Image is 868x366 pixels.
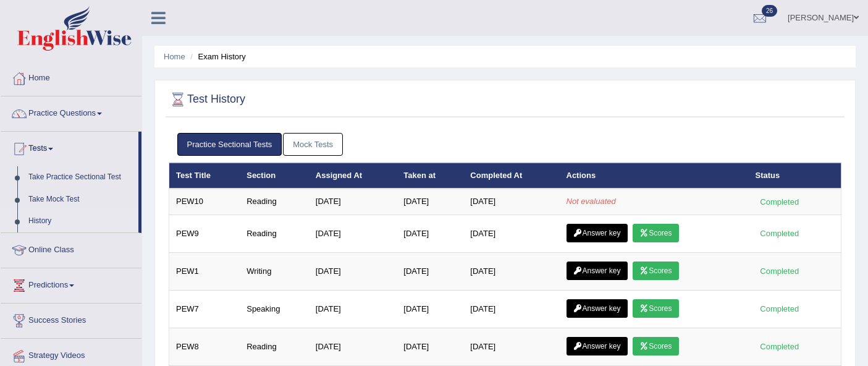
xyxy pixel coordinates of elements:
td: [DATE] [463,215,559,252]
td: Speaking [240,290,309,328]
th: Assigned At [309,163,397,189]
a: Answer key [567,299,628,318]
td: [DATE] [309,290,397,328]
a: Online Class [1,233,141,264]
a: Mock Tests [283,133,343,156]
a: Scores [633,262,678,280]
a: Take Mock Test [23,189,138,211]
td: Reading [240,215,309,252]
em: Not evaluated [567,197,616,206]
h2: Test History [169,90,245,109]
th: Section [240,163,309,189]
a: Predictions [1,268,141,299]
td: [DATE] [309,215,397,252]
div: Completed [756,227,804,240]
td: [DATE] [309,252,397,290]
td: [DATE] [463,290,559,328]
th: Taken at [397,163,463,189]
td: [DATE] [397,290,463,328]
a: Practice Sectional Tests [177,133,282,156]
th: Test Title [169,163,240,189]
td: Reading [240,328,309,365]
td: PEW10 [169,189,240,215]
a: History [23,210,138,232]
a: Success Stories [1,304,141,334]
a: Home [1,61,141,92]
td: [DATE] [463,328,559,365]
td: PEW7 [169,290,240,328]
td: [DATE] [463,252,559,290]
a: Answer key [567,224,628,242]
td: [DATE] [397,215,463,252]
th: Completed At [463,163,559,189]
td: [DATE] [397,252,463,290]
th: Actions [560,163,749,189]
a: Answer key [567,337,628,355]
td: [DATE] [463,189,559,215]
td: [DATE] [309,189,397,215]
td: PEW9 [169,215,240,252]
a: Scores [633,224,678,242]
a: Practice Questions [1,96,141,127]
a: Home [164,52,185,61]
td: [DATE] [397,189,463,215]
td: PEW8 [169,328,240,365]
span: 26 [762,5,777,17]
div: Completed [756,340,804,353]
div: Completed [756,195,804,208]
div: Completed [756,302,804,315]
td: Writing [240,252,309,290]
li: Exam History [187,51,246,62]
td: Reading [240,189,309,215]
td: [DATE] [397,328,463,365]
a: Scores [633,299,678,318]
a: Tests [1,132,138,163]
a: Scores [633,337,678,355]
a: Answer key [567,262,628,280]
td: PEW1 [169,252,240,290]
a: Take Practice Sectional Test [23,166,138,189]
div: Completed [756,265,804,278]
td: [DATE] [309,328,397,365]
th: Status [749,163,841,189]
